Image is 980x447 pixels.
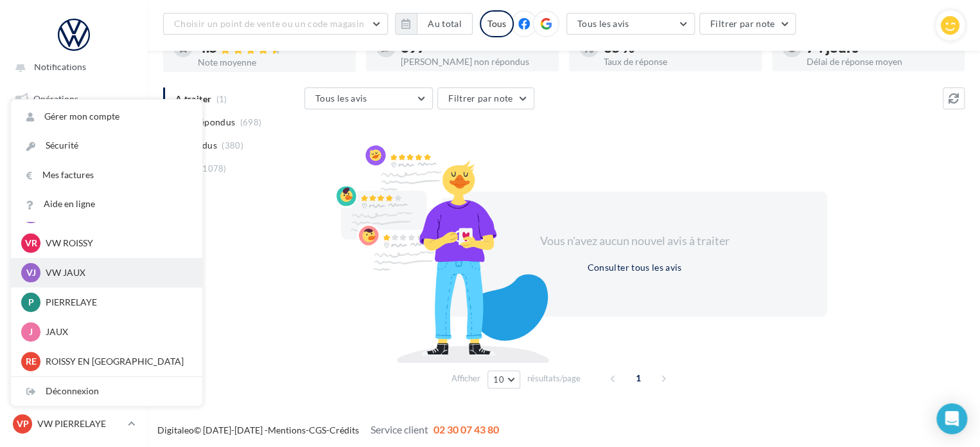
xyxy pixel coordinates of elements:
[807,41,954,55] div: 74 jours
[304,87,433,109] button: Tous les avis
[198,58,346,67] div: Note moyenne
[11,131,202,160] a: Sécurité
[493,374,504,385] span: 10
[329,424,359,435] a: Crédits
[26,266,36,279] span: VJ
[604,57,751,66] div: Taux de réponse
[628,368,649,388] span: 1
[25,237,37,250] span: VR
[527,372,581,385] span: résultats/page
[33,93,78,104] span: Opérations
[401,41,548,55] div: 697
[582,260,687,275] button: Consulter tous les avis
[11,190,202,219] a: Aide en ligne
[11,161,202,190] a: Mes factures
[577,18,629,29] span: Tous les avis
[395,13,473,35] button: Au total
[26,355,37,368] span: RE
[8,246,140,273] a: Médiathèque
[936,403,967,434] div: Open Intercom Messenger
[222,140,243,151] span: (380)
[163,13,388,35] button: Choisir un point de vente ou un code magasin
[8,278,140,306] a: Calendrier
[10,412,137,436] a: VP VW PIERRELAYE
[8,86,140,113] a: Opérations
[46,296,187,309] p: PIERRELAYE
[8,353,140,391] a: Campagnes DataOnDemand
[11,102,202,131] a: Gérer mon compte
[17,417,29,430] span: VP
[401,57,548,66] div: [PERSON_NAME] non répondus
[8,183,140,210] a: Campagnes
[8,117,140,145] a: Boîte de réception
[198,41,346,55] div: 4.5
[807,57,954,66] div: Délai de réponse moyen
[309,424,326,435] a: CGS
[566,13,695,35] button: Tous les avis
[46,266,187,279] p: VW JAUX
[46,237,187,250] p: VW ROISSY
[699,13,796,35] button: Filtrer par note
[417,13,473,35] button: Au total
[8,214,140,241] a: Contacts
[46,355,187,368] p: ROISSY EN [GEOGRAPHIC_DATA]
[433,423,499,435] span: 02 30 07 43 80
[200,163,227,174] span: (1078)
[174,18,364,29] span: Choisir un point de vente ou un code magasin
[371,423,428,435] span: Service client
[451,372,480,385] span: Afficher
[8,151,140,178] a: Visibilité en ligne
[604,41,751,55] div: 35 %
[157,424,194,435] a: Digitaleo
[315,93,367,104] span: Tous les avis
[37,417,123,430] p: VW PIERRELAYE
[8,53,135,80] button: Notifications
[480,10,514,37] div: Tous
[11,377,202,406] div: Déconnexion
[34,61,86,72] span: Notifications
[487,370,520,388] button: 10
[268,424,306,435] a: Mentions
[240,117,262,127] span: (698)
[175,116,235,129] span: Non répondus
[46,325,187,338] p: JAUX
[29,325,33,338] span: J
[28,296,34,309] span: P
[8,310,140,348] a: PLV et print personnalisable
[437,87,534,109] button: Filtrer par note
[524,233,745,250] div: Vous n'avez aucun nouvel avis à traiter
[157,424,499,435] span: © [DATE]-[DATE] - - -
